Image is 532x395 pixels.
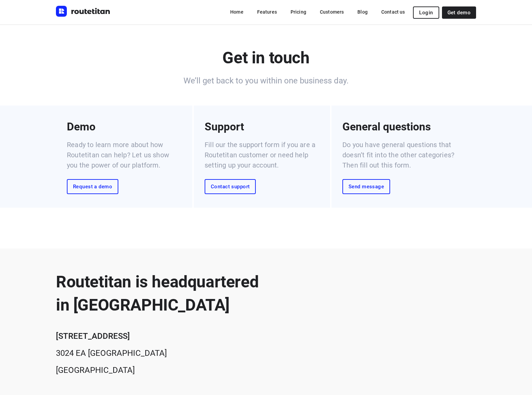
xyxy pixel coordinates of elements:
span: Contact support [211,184,250,189]
p: 3024 EA [GEOGRAPHIC_DATA] [56,347,258,359]
span: Send message [349,184,384,189]
a: Send message [342,179,390,194]
a: Request a demo [67,179,118,194]
p: Support [205,119,244,134]
span: Get demo [447,10,471,15]
a: Customers [314,6,349,18]
p: Demo [67,119,95,134]
a: Home [225,6,249,18]
a: Blog [352,6,373,18]
b: [STREET_ADDRESS] [56,331,130,341]
a: Get demo [442,6,476,19]
a: Routetitan [56,6,110,18]
a: Features [252,6,282,18]
h6: We’ll get back to you within one business day. [56,75,476,86]
a: Contact us [376,6,411,18]
img: Routetitan logo [56,6,110,17]
img: office [304,261,476,386]
p: Ready to learn more about how Routetitan can help? Let us show you the power of our platform. [67,140,181,170]
b: Get in touch [222,48,309,67]
h2: Routetitan is headquartered in [GEOGRAPHIC_DATA] [56,270,258,317]
a: Contact support [205,179,256,194]
p: General questions [342,119,431,134]
p: [GEOGRAPHIC_DATA] [56,364,258,376]
button: Login [413,6,439,19]
p: Fill our the support form if you are a Routetitan customer or need help setting up your account. [205,140,319,170]
p: Do you have general questions that doesn’t fit into the other categories? Then fill out this form. [342,140,457,170]
a: Pricing [285,6,312,18]
span: Request a demo [73,184,112,189]
span: Login [419,10,433,15]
